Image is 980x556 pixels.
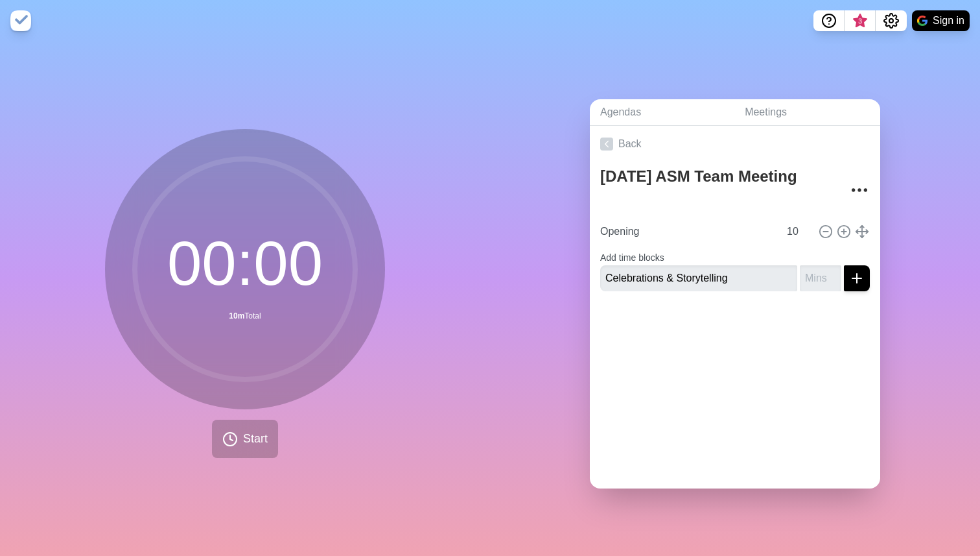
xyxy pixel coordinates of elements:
input: Name [600,265,797,291]
button: Settings [876,10,907,31]
img: timeblocks logo [10,10,31,31]
input: Name [595,219,779,245]
button: Sign in [912,10,970,31]
button: Start [212,420,278,458]
a: Back [590,126,880,162]
button: More [846,177,872,203]
a: Meetings [734,99,880,126]
button: Help [813,10,845,31]
input: Mins [782,219,813,245]
input: Mins [800,265,841,291]
a: Agendas [590,99,734,126]
img: google logo [917,16,927,26]
button: What’s new [845,10,876,31]
span: Start [243,430,268,448]
span: 3 [855,16,865,27]
label: Add time blocks [600,252,664,263]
